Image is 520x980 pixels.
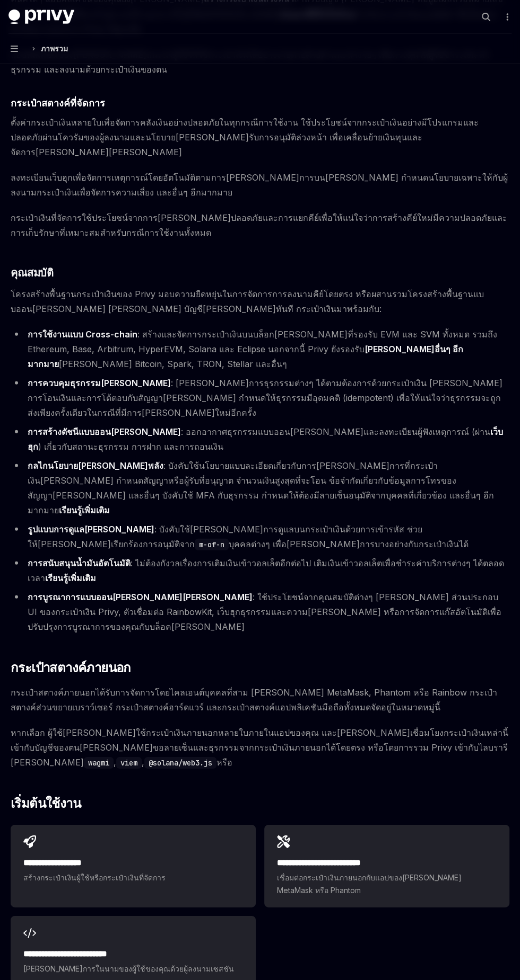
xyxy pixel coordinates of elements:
[28,523,422,549] font: : บังคับใช้[PERSON_NAME]การดูแลบนกระเป๋าเงินด้วยการเข้ารหัส ช่วยให้[PERSON_NAME]เรียกร้องการอนุมั...
[144,756,216,768] code: @solana/web3.js
[501,10,512,24] button: การดำเนินการเพิ่มเติม
[11,117,479,157] font: ตั้งค่ากระเป๋าเงินหลายใบเพื่อจัดการคลังเงินอย่างปลอดภัยในทุกกรณีการใช้งาน ใช้ประโยชน์จากกระเป๋าเง...
[11,660,131,675] font: กระเป๋าสตางค์ภายนอก
[59,358,287,369] font: [PERSON_NAME] Bitcoin, Spark, TRON, Stellar และอื่นๆ
[195,538,229,550] code: m-of-n
[142,756,144,767] font: ,
[114,756,116,767] font: ,
[23,872,166,881] font: สร้างกระเป๋าเงินผู้ใช้หรือกระเป๋าเงินที่จัดการ
[28,557,504,583] font: : ไม่ต้องกังวลเรื่องการเติมเงินเข้าวอลเล็ตอีกต่อไป เติมเงินเข้าวอลเล็ตเพื่อชำระค่าบริการต่างๆ ได้...
[181,426,490,436] font: : ออกอากาศธุรกรรมแบบออน[PERSON_NAME]และลงทะเบียนผู้ฟังเหตุการณ์ (ผ่าน
[11,172,508,197] font: ลงทะเบียนเว็บฮุกเพื่อจัดการเหตุการณ์โดยอัตโนมัติตามการ[PERSON_NAME]การบน[PERSON_NAME] กำหนดนโยบาย...
[59,504,110,515] a: เรียนรู้เพิ่มเติม
[28,426,181,436] font: การสร้างดัชนีแบบออน[PERSON_NAME]
[84,756,114,768] code: wagmi
[277,872,462,894] font: เชื่อมต่อกระเป๋าเงินภายนอกกับแอปของ[PERSON_NAME] MetaMask หรือ Phantom
[11,727,508,767] font: หากเลือก ผู้ใช้[PERSON_NAME]ใช้กระเป๋าเงินภายนอกหลายใบภายในแอปของคุณ และ[PERSON_NAME]เชื่อมโยงกระ...
[28,460,494,515] font: : บังคับใช้นโยบายแบบละเอียดเกี่ยวกับการ[PERSON_NAME]การที่กระเป๋าเงิน[PERSON_NAME] กำหนดสัญญาหรือ...
[11,266,53,279] font: คุณสมบัติ
[8,10,74,24] img: โลโก้สีเข้ม
[41,44,68,53] font: ภาพรวม
[478,8,495,25] button: เปิดการค้นหา
[216,756,232,767] font: หรือ
[28,377,502,417] font: : [PERSON_NAME]การธุรกรรมต่างๆ ได้ตามต้องการด้วยกระเป๋าเงิน [PERSON_NAME] การโอนเงินและการโต้ตอบก...
[45,572,96,583] a: เรียนรู้เพิ่มเติม
[28,328,497,354] font: : สร้างและจัดการกระเป๋าเงินบนบล็อก[PERSON_NAME]ที่รองรับ EVM และ SVM ทั้งหมด รวมถึง Ethereum, Bas...
[28,377,171,388] font: การควบคุมธุรกรรม[PERSON_NAME]
[38,441,223,451] font: ) เกี่ยวกับสถานะธุรกรรม การฝาก และการถอนเงิน
[11,795,81,810] font: เริ่มต้นใช้งาน
[28,523,154,534] font: รูปแบบการดูแล[PERSON_NAME]
[28,591,501,631] font: : ใช้ประโยชน์จากคุณสมบัติต่างๆ [PERSON_NAME] ส่วนประกอบ UI ของกระเป๋าเงิน Privy, ตัวเชื่อมต่อ Rai...
[59,504,110,515] font: เรียนรู้เพิ่มเติม
[229,538,469,549] font: บุคคลต่างๆ เพื่อ[PERSON_NAME]การบางอย่างกับกระเป๋าเงินได้
[11,97,105,108] font: กระเป๋าสตางค์ที่จัดการ
[11,687,497,712] font: กระเป๋าสตางค์ภายนอกได้รับการจัดการโดยไคลเอนต์บุคคลที่สาม [PERSON_NAME] MetaMask, Phantom หรือ Rai...
[28,557,131,568] font: การสนับสนุนน้ำมันอัตโนมัติ
[28,591,253,602] font: การบูรณาการแบบออน[PERSON_NAME][PERSON_NAME]
[28,460,163,470] font: กลไกนโยบาย[PERSON_NAME]พลัง
[28,328,137,339] font: การใช้งานแบบ Cross-chain
[11,288,484,314] font: โครงสร้างพื้นฐานกระเป๋าเงินของ Privy มอบความยืดหยุ่นในการจัดการการลงนามคีย์โดยตรง หรือผสานรวมโครง...
[11,212,507,237] font: กระเป๋าเงินที่จัดการใช้ประโยชน์จากการ[PERSON_NAME]ปลอดภัยและการแยกคีย์เพื่อให้แน่ใจว่าการสร้างคีย...
[116,756,142,768] code: viem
